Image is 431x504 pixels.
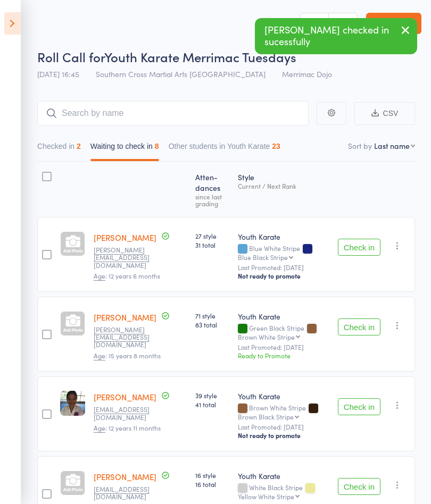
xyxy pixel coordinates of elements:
div: Last name [374,140,410,151]
div: White Black Stripe [238,484,329,500]
span: [DATE] 16:45 [37,69,79,79]
a: Exit roll call [366,13,421,34]
small: Last Promoted: [DATE] [238,264,329,271]
a: [PERSON_NAME] [94,471,156,482]
span: : 15 years 8 months [94,351,161,360]
button: Other students in Youth Karate23 [169,137,280,161]
small: Last Promoted: [DATE] [238,343,329,351]
input: Search by name [37,101,309,125]
span: 31 total [195,240,229,249]
small: tony@crewoncall.com.au [94,246,163,269]
button: Checked in2 [37,137,81,161]
a: [PERSON_NAME] [94,232,156,243]
small: mizuho-tiger@hotmail.co.jp [94,406,163,421]
span: Roll Call for [37,48,104,65]
span: 16 total [195,480,229,489]
button: Check in [338,318,380,335]
div: 2 [77,142,81,150]
div: Blue White Stripe [238,245,329,261]
div: [PERSON_NAME] checked in sucessfully [255,18,417,54]
a: [PERSON_NAME] [94,312,156,323]
label: Sort by [348,140,372,151]
div: Brown White Stripe [238,333,295,340]
div: Ready to Promote [238,351,329,360]
a: [PERSON_NAME] [94,391,156,402]
span: Southern Cross Martial Arts [GEOGRAPHIC_DATA] [96,69,266,79]
div: 8 [155,142,159,150]
div: Atten­dances [191,166,234,212]
div: Current / Next Rank [238,182,329,189]
div: Yellow White Stripe [238,493,294,500]
div: Youth Karate [238,311,329,322]
span: Youth Karate Merrimac Tuesdays [104,48,296,65]
small: Last Promoted: [DATE] [238,423,329,431]
img: image1642744988.png [60,391,85,416]
button: Waiting to check in8 [90,137,159,161]
span: : 12 years 6 months [94,271,160,281]
div: since last grading [195,193,229,207]
button: CSV [354,102,415,125]
div: Brown Black Stripe [238,413,294,420]
span: Merrimac Dojo [282,69,332,79]
small: tony@crewoncall.com.au [94,326,163,349]
button: Check in [338,239,380,256]
div: Blue Black Stripe [238,254,288,261]
button: Check in [338,478,380,495]
span: 71 style [195,311,229,320]
div: Youth Karate [238,391,329,401]
div: Green Black Stripe [238,324,329,340]
div: Youth Karate [238,471,329,481]
span: 27 style [195,231,229,240]
div: Style [234,166,333,212]
button: Check in [338,398,380,415]
span: : 12 years 11 months [94,423,161,433]
span: 83 total [195,320,229,329]
div: Brown White Stripe [238,404,329,420]
span: 16 style [195,471,229,480]
div: Youth Karate [238,231,329,242]
div: Not ready to promote [238,272,329,280]
span: 39 style [195,391,229,400]
span: 41 total [195,400,229,409]
div: Not ready to promote [238,431,329,440]
div: 23 [272,142,280,150]
small: Luc.latsky@gmail.com [94,485,163,501]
